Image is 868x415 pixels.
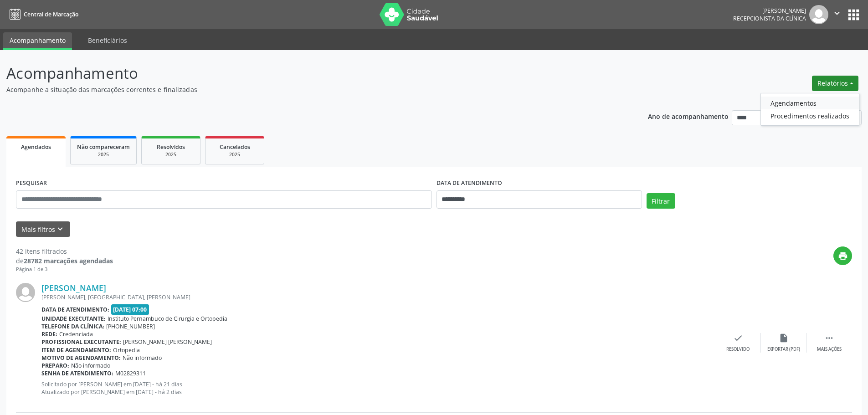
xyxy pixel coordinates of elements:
[16,266,113,273] div: Página 1 de 3
[123,354,162,362] span: Não informado
[761,97,859,109] a: Agendamentos
[726,346,750,353] div: Resolvido
[767,346,800,353] div: Exportar (PDF)
[41,369,113,377] b: Senha de atendimento:
[157,143,185,151] span: Resolvidos
[6,7,78,22] a: Central de Marcação
[648,110,729,122] p: Ano de acompanhamento
[41,323,104,330] b: Telefone da clínica:
[24,10,78,18] span: Central de Marcação
[41,346,111,354] b: Item de agendamento:
[59,330,93,338] span: Credenciada
[82,32,134,48] a: Beneficiários
[6,62,605,85] p: Acompanhamento
[123,338,212,346] span: [PERSON_NAME] [PERSON_NAME]
[437,176,502,190] label: DATA DE ATENDIMENTO
[16,246,113,256] div: 42 itens filtrados
[77,151,130,158] div: 2025
[41,315,106,323] b: Unidade executante:
[16,221,70,237] button: Mais filtroskeyboard_arrow_down
[220,143,250,151] span: Cancelados
[24,256,113,265] strong: 28782 marcações agendadas
[833,246,852,265] button: print
[16,176,47,190] label: PESQUISAR
[148,151,194,158] div: 2025
[77,143,130,151] span: Não compareceram
[16,283,35,302] img: img
[6,85,605,94] p: Acompanhe a situação das marcações correntes e finalizadas
[41,330,57,338] b: Rede:
[3,32,72,50] a: Acompanhamento
[779,333,789,343] i: insert_drive_file
[55,224,65,234] i: keyboard_arrow_down
[733,7,806,15] div: [PERSON_NAME]
[817,346,842,353] div: Mais ações
[846,7,862,23] button: apps
[41,338,121,346] b: Profissional executante:
[113,346,140,354] span: Ortopedia
[733,15,806,22] span: Recepcionista da clínica
[71,362,110,369] span: Não informado
[733,333,743,343] i: check
[41,380,715,396] p: Solicitado por [PERSON_NAME] em [DATE] - há 21 dias Atualizado por [PERSON_NAME] em [DATE] - há 2...
[761,109,859,122] a: Procedimentos realizados
[115,369,146,377] span: M02829311
[828,5,846,24] button: 
[41,306,109,313] b: Data de atendimento:
[824,333,834,343] i: 
[41,354,121,362] b: Motivo de agendamento:
[212,151,257,158] div: 2025
[41,293,715,301] div: [PERSON_NAME], [GEOGRAPHIC_DATA], [PERSON_NAME]
[41,362,69,369] b: Preparo:
[41,283,106,293] a: [PERSON_NAME]
[108,315,227,323] span: Instituto Pernambuco de Cirurgia e Ortopedia
[809,5,828,24] img: img
[647,193,675,209] button: Filtrar
[106,323,155,330] span: [PHONE_NUMBER]
[838,251,848,261] i: print
[21,143,51,151] span: Agendados
[111,304,149,315] span: [DATE] 07:00
[16,256,113,266] div: de
[760,93,859,126] ul: Relatórios
[812,76,858,91] button: Relatórios
[832,8,842,18] i: 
